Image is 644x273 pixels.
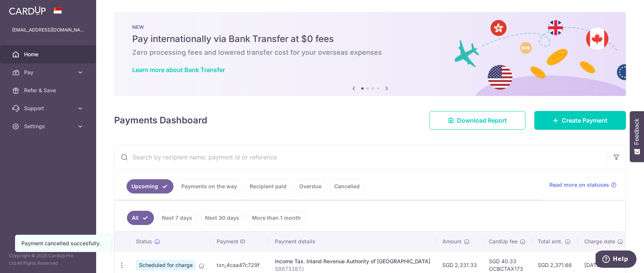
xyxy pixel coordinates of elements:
a: Next 7 days [157,211,197,225]
p: NEW [132,24,608,30]
a: Learn more about Bank Transfer [132,66,225,73]
span: Feedback [633,118,640,145]
span: CardUp fee [489,238,517,245]
div: Income Tax. Inland Revenue Authority of [GEOGRAPHIC_DATA] [275,258,430,265]
span: Support [24,105,74,112]
a: Upcoming [127,179,173,193]
span: Refer & Save [24,87,74,94]
a: Overdue [294,179,326,193]
span: Scheduled for charge [136,260,196,270]
span: Amount [442,238,462,245]
p: [EMAIL_ADDRESS][DOMAIN_NAME] [12,26,84,34]
a: More than 1 month [247,211,306,225]
th: Payment ID [211,232,269,251]
span: Download Report [457,116,507,125]
span: Create Payment [562,116,608,125]
a: All [127,211,154,225]
span: Home [24,51,74,58]
a: Download Report [430,111,525,130]
a: Next 30 days [200,211,244,225]
h5: Pay internationally via Bank Transfer at $0 fees [132,33,608,45]
input: Search by recipient name, payment id or reference [115,145,608,169]
a: Create Payment [534,111,626,130]
button: Feedback - Show survey [630,111,644,162]
h6: Zero processing fees and lowered transfer cost for your overseas expenses [132,48,608,57]
a: Payments on the way [176,179,242,193]
span: Total amt. [538,238,563,245]
a: Recipient paid [245,179,291,193]
img: CardUp [9,6,46,15]
span: Read more on statuses [549,181,609,189]
span: Status [136,238,152,245]
div: Payment cancelled succesfully. [21,240,105,247]
h4: Payments Dashboard [114,114,207,127]
span: Pay [24,69,74,76]
a: Read more on statuses [549,181,617,189]
iframe: Opens a widget where you can find more information [596,250,636,269]
th: Payment details [269,232,436,251]
p: S8673387J [275,265,430,273]
span: Settings [24,123,74,130]
img: Bank transfer banner [114,12,626,96]
span: Charge date [584,238,615,245]
a: Cancelled [329,179,365,193]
